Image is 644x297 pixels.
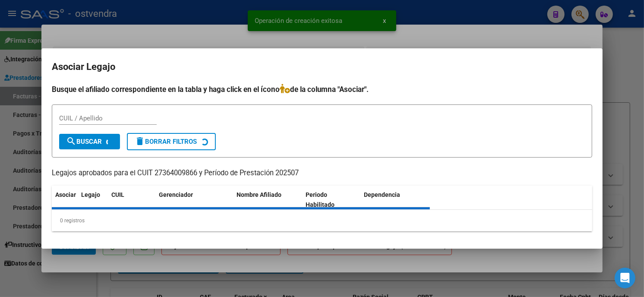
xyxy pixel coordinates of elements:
span: Dependencia [364,191,401,198]
datatable-header-cell: CUIL [108,186,155,214]
datatable-header-cell: Gerenciador [155,186,233,214]
span: Asociar [55,191,76,198]
datatable-header-cell: Dependencia [361,186,430,214]
span: Legajo [81,191,100,198]
div: Open Intercom Messenger [615,268,635,288]
datatable-header-cell: Legajo [78,186,108,214]
datatable-header-cell: Periodo Habilitado [303,186,361,214]
div: 0 registros [52,210,592,231]
mat-icon: search [66,136,76,146]
h2: Asociar Legajo [52,59,592,75]
span: Buscar [66,138,102,145]
mat-icon: delete [135,136,145,146]
span: Gerenciador [159,191,193,198]
p: Legajos aprobados para el CUIT 27364009866 y Período de Prestación 202507 [52,168,592,179]
button: Buscar [59,134,120,149]
span: CUIL [111,191,124,198]
datatable-header-cell: Asociar [52,186,78,214]
span: Periodo Habilitado [306,191,335,208]
h4: Busque el afiliado correspondiente en la tabla y haga click en el ícono de la columna "Asociar". [52,84,592,95]
button: Borrar Filtros [127,133,216,150]
datatable-header-cell: Nombre Afiliado [233,186,303,214]
span: Nombre Afiliado [237,191,281,198]
span: Borrar Filtros [135,138,197,145]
